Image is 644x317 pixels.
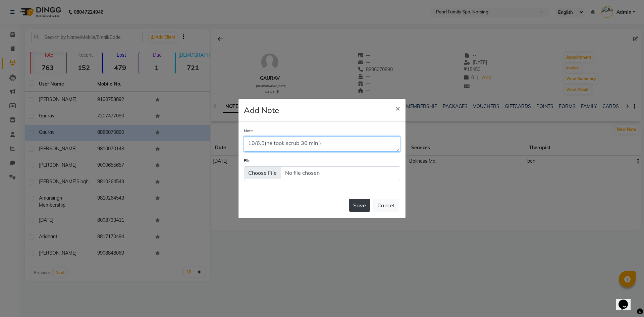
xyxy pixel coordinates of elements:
[390,99,406,117] button: Close
[349,199,370,212] button: Save
[616,290,637,310] iframe: chat widget
[395,103,400,113] span: ×
[244,158,251,164] label: File
[244,104,279,116] h4: Add Note
[373,199,399,212] button: Cancel
[244,128,253,134] label: Note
